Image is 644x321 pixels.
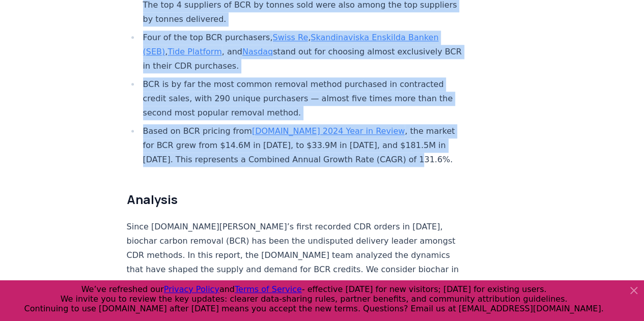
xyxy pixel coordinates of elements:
li: Based on BCR pricing from , the market for BCR grew from $14.6M in [DATE], to $33.9M in [DATE], a... [140,124,464,167]
li: BCR is by far the most common removal method purchased in contracted credit sales, with 290 uniqu... [140,77,464,120]
a: Tide Platform [167,47,221,56]
a: [DOMAIN_NAME] 2024 Year in Review [252,126,405,136]
a: Nasdaq [242,47,273,56]
p: Since [DOMAIN_NAME][PERSON_NAME]’s first recorded CDR orders in [DATE], biochar carbon removal (B... [127,220,464,291]
li: Four of the top BCR purchasers, , , , and stand out for choosing almost exclusively BCR in their ... [140,31,464,73]
h2: Analysis [127,191,464,208]
a: Swiss Re [272,33,308,42]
